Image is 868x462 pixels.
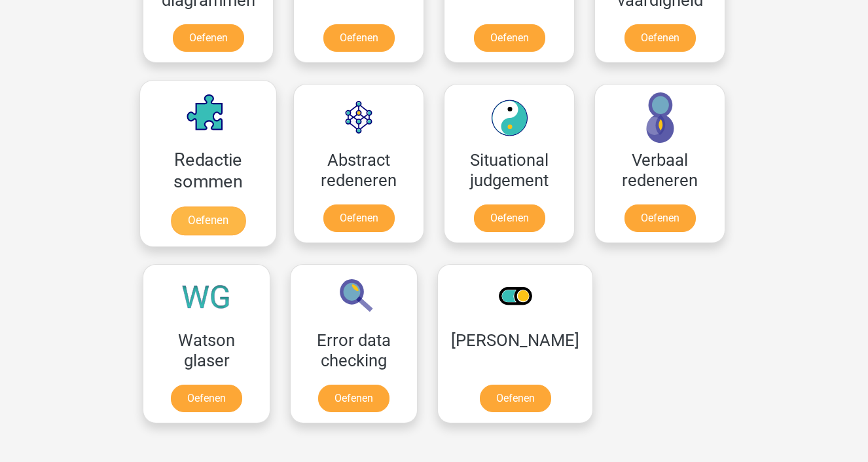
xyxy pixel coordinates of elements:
a: Oefenen [171,385,242,412]
a: Oefenen [318,385,389,412]
a: Oefenen [171,206,245,235]
a: Oefenen [323,24,395,52]
a: Oefenen [474,24,545,52]
a: Oefenen [624,204,696,232]
a: Oefenen [624,24,696,52]
a: Oefenen [480,385,551,412]
a: Oefenen [173,24,244,52]
a: Oefenen [323,204,395,232]
a: Oefenen [474,204,545,232]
